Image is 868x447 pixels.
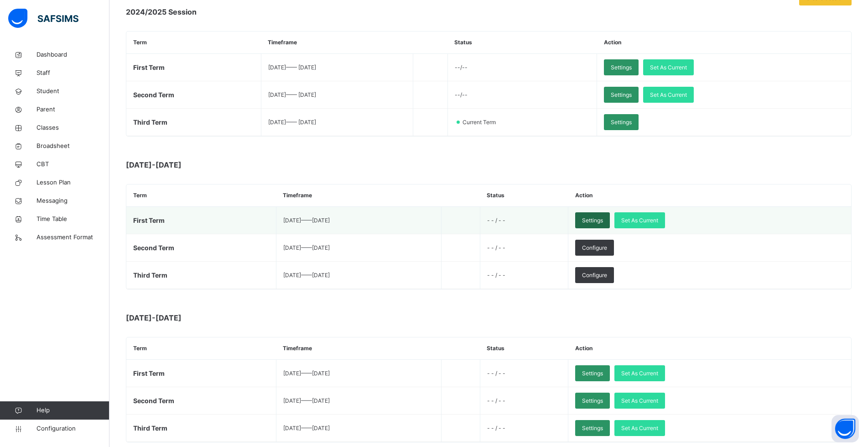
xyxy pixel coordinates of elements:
span: Help [36,406,109,415]
th: Timeframe [261,32,413,54]
span: Set As Current [650,63,687,72]
span: - - / - - [487,425,505,431]
th: Status [480,184,568,207]
span: Third Term [133,424,167,432]
span: Second Term [133,244,174,252]
span: Settings [611,63,632,72]
th: Status [447,32,597,54]
span: - - / - - [487,397,505,404]
span: Assessment Format [36,233,109,242]
span: Staff [36,68,109,78]
th: Term [126,337,276,360]
span: Classes [36,123,109,132]
span: [DATE]-[DATE] [126,159,308,170]
span: Set As Current [621,424,658,432]
img: safsims [8,9,78,28]
span: Configure [582,271,607,279]
span: Set As Current [621,397,658,405]
span: [DATE] —— [DATE] [283,425,330,431]
span: Set As Current [621,216,658,225]
span: Set As Current [650,91,687,99]
th: Status [480,337,568,360]
th: Action [568,337,851,360]
span: Third Term [133,118,167,126]
span: Set As Current [621,369,658,378]
button: Open asap [832,415,859,442]
span: Configure [582,244,607,252]
span: Settings [611,91,632,99]
span: Settings [611,118,632,126]
span: CBT [36,160,109,169]
span: [DATE] —— [DATE] [283,272,330,279]
span: [DATE] —— [DATE] [283,244,330,251]
span: First Term [133,63,165,71]
span: [DATE] —— [DATE] [268,91,316,98]
th: Timeframe [276,337,441,360]
span: 2024/2025 Session [126,6,197,17]
span: [DATE] —— [DATE] [283,370,330,377]
span: - - / - - [487,272,505,279]
span: Messaging [36,196,109,205]
span: Lesson Plan [36,178,109,187]
span: Settings [582,216,603,225]
span: Configuration [36,424,109,433]
td: --/-- [447,81,597,109]
span: Student [36,87,109,96]
span: - - / - - [487,370,505,377]
span: [DATE] —— [DATE] [268,64,316,71]
span: Parent [36,105,109,114]
th: Action [597,32,851,54]
span: Third Term [133,271,167,279]
span: First Term [133,369,165,377]
span: Broadsheet [36,142,109,151]
span: Time Table [36,215,109,224]
th: Term [126,32,261,54]
th: Term [126,184,276,207]
span: Current Term [462,118,501,126]
span: Second Term [133,91,174,99]
span: [DATE] —— [DATE] [268,119,316,126]
span: Second Term [133,397,174,405]
span: Dashboard [36,50,109,59]
span: First Term [133,216,165,224]
td: --/-- [447,54,597,81]
span: [DATE]-[DATE] [126,312,308,323]
span: [DATE] —— [DATE] [283,397,330,404]
span: Settings [582,397,603,405]
th: Action [568,184,851,207]
span: Settings [582,369,603,378]
span: [DATE] —— [DATE] [283,217,330,224]
th: Timeframe [276,184,441,207]
span: - - / - - [487,217,505,224]
span: Settings [582,424,603,432]
span: - - / - - [487,244,505,251]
